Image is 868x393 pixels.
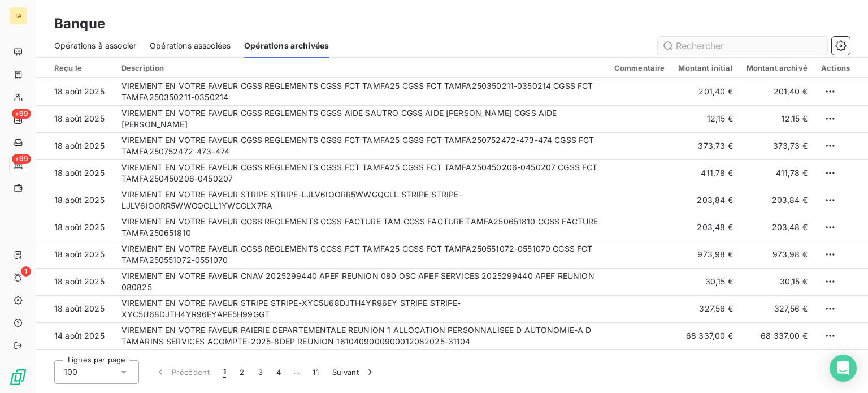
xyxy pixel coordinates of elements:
td: VIREMENT EN VOTRE FAVEUR CGSS REGLEMENTS CGSS AIDE SAUTRO CGSS AIDE [PERSON_NAME] CGSS AIDE [PERS... [115,105,607,132]
td: 238,07 € [740,349,814,377]
button: Suivant [325,360,383,384]
td: VIREMENT EN VOTRE FAVEUR STRIPE STRIPE-XYC5U68DJTH4YR96EY STRIPE STRIPE-XYC5U68DJTH4YR96EYAPE5H99GGT [115,295,607,322]
div: Commentaire [614,63,665,72]
div: Actions [821,63,850,72]
td: 68 337,00 € [740,322,814,349]
a: +99 [9,156,27,174]
div: Reçu le [54,63,108,72]
td: VIREMENT EN VOTRE FAVEUR STRIPE STRIPE-LJLV6IOORR5WWGQCLL STRIPE STRIPE-LJLV6IOORR5WWGQCLL1YWCGLX7RA [115,187,607,214]
td: VIREMENT EN VOTRE FAVEUR PAIERIE DEPARTEMENTALE REUNION 1 ALLOCATION PERSONNALISEE D AUTONOMIE-A ... [115,322,607,349]
td: 203,48 € [740,214,814,241]
button: 3 [251,360,270,384]
td: 973,98 € [671,241,739,268]
td: 238,07 € [671,349,739,377]
td: 203,84 € [671,187,739,214]
img: Logo LeanPay [9,368,27,386]
div: Montant archivé [747,63,808,72]
td: 12 août 2025 [36,349,115,377]
td: VIREMENT EN VOTRE FAVEUR CGSS REGLEMENTS CGSS FCT TAMFA25 CGSS FCT TAMFA250752472-473-474 CGSS FC... [115,132,607,159]
td: 201,40 € [740,78,814,105]
td: 18 août 2025 [36,159,115,187]
td: 68 337,00 € [671,322,739,349]
td: VIREMENT EN VOTRE FAVEUR STRIPE STRIPE-KEK8AJKRUGBK1W7YN5 STRIPE STRIPE-KEK8AJKRUGBK1W7YN5DL32BJGHCW [115,349,607,377]
td: 30,15 € [740,268,814,295]
td: VIREMENT EN VOTRE FAVEUR CGSS REGLEMENTS CGSS FCT TAMFA25 CGSS FCT TAMFA250450206-0450207 CGSS FC... [115,159,607,187]
span: Opérations associées [150,40,231,51]
span: Opérations archivées [244,40,329,51]
div: Montant initial [678,63,732,72]
td: 411,78 € [671,159,739,187]
td: 18 août 2025 [36,268,115,295]
td: 203,48 € [671,214,739,241]
td: VIREMENT EN VOTRE FAVEUR CGSS REGLEMENTS CGSS FCT TAMFA25 CGSS FCT TAMFA250551072-0551070 CGSS FC... [115,241,607,268]
td: 18 août 2025 [36,295,115,322]
td: 373,73 € [740,132,814,159]
td: 18 août 2025 [36,241,115,268]
td: 327,56 € [671,295,739,322]
button: 2 [233,360,251,384]
td: VIREMENT EN VOTRE FAVEUR CGSS REGLEMENTS CGSS FCT TAMFA25 CGSS FCT TAMFA250350211-0350214 CGSS FC... [115,78,607,105]
td: 12,15 € [740,105,814,132]
button: Précédent [148,360,216,384]
td: 327,56 € [740,295,814,322]
span: 100 [64,366,77,378]
td: 373,73 € [671,132,739,159]
td: 18 août 2025 [36,187,115,214]
td: 18 août 2025 [36,105,115,132]
td: 411,78 € [740,159,814,187]
td: 18 août 2025 [36,132,115,159]
td: VIREMENT EN VOTRE FAVEUR CNAV 2025299440 APEF REUNION 080 OSC APEF SERVICES 2025299440 APEF REUNI... [115,268,607,295]
a: +99 [9,111,27,129]
h3: Banque [54,14,105,34]
span: 1 [223,366,226,378]
button: 4 [270,360,288,384]
div: Open Intercom Messenger [830,355,857,382]
td: 973,98 € [740,241,814,268]
div: Description [121,63,601,72]
td: 14 août 2025 [36,322,115,349]
div: TA [9,7,27,25]
td: 203,84 € [740,187,814,214]
td: 201,40 € [671,78,739,105]
td: VIREMENT EN VOTRE FAVEUR CGSS REGLEMENTS CGSS FACTURE TAM CGSS FACTURE TAMFA250651810 CGSS FACTUR... [115,214,607,241]
td: 18 août 2025 [36,78,115,105]
span: Opérations à associer [54,40,136,51]
span: … [288,363,306,381]
button: 1 [216,360,233,384]
button: 11 [306,360,325,384]
td: 18 août 2025 [36,214,115,241]
span: +99 [12,109,31,119]
span: 1 [21,266,31,277]
span: +99 [12,154,31,164]
td: 12,15 € [671,105,739,132]
td: 30,15 € [671,268,739,295]
input: Rechercher [658,37,827,55]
